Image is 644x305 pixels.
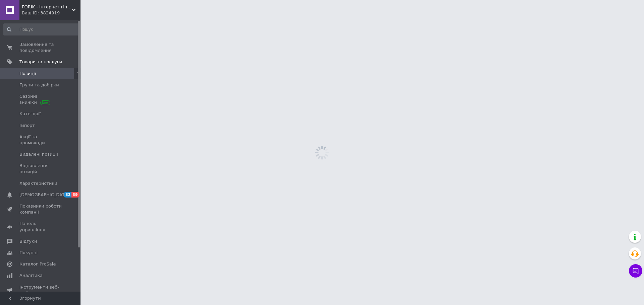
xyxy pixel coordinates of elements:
span: Видалені позиції [19,151,58,157]
span: Інструменти веб-майстра та SEO [19,284,62,296]
span: Характеристики [19,180,57,186]
span: [DEMOGRAPHIC_DATA] [19,192,69,198]
span: Акції та промокоди [19,134,62,146]
span: Замовлення та повідомлення [19,42,62,54]
button: Чат з покупцем [629,264,642,278]
input: Пошук [3,23,79,35]
span: Каталог ProSale [19,261,56,267]
span: Аналітика [19,273,43,279]
span: Товари та послуги [19,59,62,65]
span: Сезонні знижки [19,93,62,105]
span: Відгуки [19,238,37,244]
div: Ваш ID: 3824919 [22,10,80,16]
span: Імпорт [19,123,35,129]
span: Панель управління [19,221,62,233]
span: Групи та добірки [19,82,59,88]
span: Позиції [19,71,36,77]
span: 39 [71,192,79,198]
span: Покупці [19,250,38,256]
span: FORIK - Інтернет гіпермаркет [22,4,72,10]
span: Показники роботи компанії [19,203,62,215]
span: 82 [64,192,71,198]
span: Категорії [19,111,41,117]
span: Відновлення позицій [19,163,62,175]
